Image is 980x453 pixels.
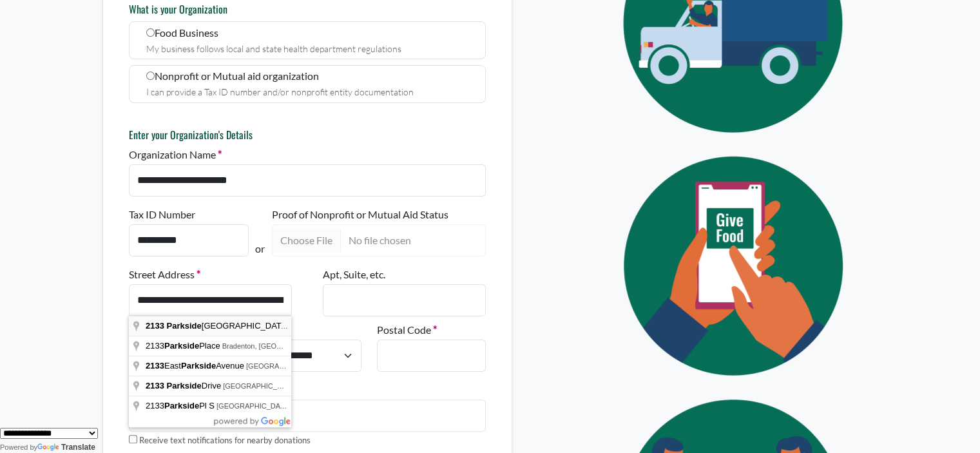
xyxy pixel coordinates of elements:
[164,401,199,410] span: Parkside
[129,21,486,59] label: Food Business
[146,86,414,97] small: I can provide a Tax ID number and/or nonprofit entity documentation
[255,241,265,256] p: or
[129,3,486,15] h6: What is your Organization
[146,28,155,37] input: Food Business My business follows local and state health department regulations
[146,361,164,371] span: 2133
[146,321,291,331] span: [GEOGRAPHIC_DATA]
[146,43,401,54] small: My business follows local and state health department regulations
[222,342,410,350] span: Bradenton, [GEOGRAPHIC_DATA], [GEOGRAPHIC_DATA]
[146,381,164,390] span: 2133
[323,267,385,282] label: Apt, Suite, etc.
[167,381,202,390] span: Parkside
[291,322,470,330] span: Apopka, [GEOGRAPHIC_DATA], [GEOGRAPHIC_DATA]
[129,65,486,103] label: Nonprofit or Mutual aid organization
[146,401,216,410] span: 2133 Pl S
[216,402,446,410] span: [GEOGRAPHIC_DATA], [GEOGRAPHIC_DATA], [GEOGRAPHIC_DATA]
[594,144,878,387] img: Eye Icon
[146,321,164,331] span: 2133
[377,322,437,338] label: Postal Code
[223,382,452,390] span: [GEOGRAPHIC_DATA], [GEOGRAPHIC_DATA], [GEOGRAPHIC_DATA]
[129,207,195,222] label: Tax ID Number
[37,443,61,452] img: Google Translate
[129,267,200,282] label: Street Address
[272,207,448,222] label: Proof of Nonprofit or Mutual Aid Status
[164,341,199,351] span: Parkside
[167,321,202,331] span: Parkside
[146,361,246,371] span: East Avenue
[246,362,476,370] span: [GEOGRAPHIC_DATA], [GEOGRAPHIC_DATA], [GEOGRAPHIC_DATA]
[146,381,223,390] span: Drive
[146,341,222,351] span: 2133 Place
[129,147,222,162] label: Organization Name
[146,72,155,80] input: Nonprofit or Mutual aid organization I can provide a Tax ID number and/or nonprofit entity docume...
[37,443,95,452] a: Translate
[181,361,216,371] span: Parkside
[129,129,486,141] h6: Enter your Organization's Details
